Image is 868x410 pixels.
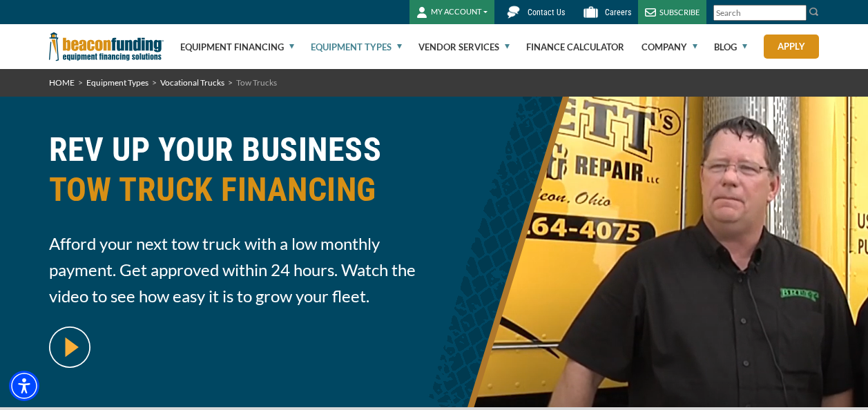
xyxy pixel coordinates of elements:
[714,25,747,69] a: Blog
[526,25,624,69] a: Finance Calculator
[528,8,565,17] span: Contact Us
[809,6,820,17] img: Search
[86,77,148,88] a: Equipment Types
[642,25,697,69] a: Company
[49,77,75,88] a: HOME
[49,170,426,210] span: TOW TRUCK FINANCING
[49,24,164,69] img: Beacon Funding Corporation logo
[9,371,39,401] div: Accessibility Menu
[311,25,402,69] a: Equipment Types
[792,8,803,19] a: Clear search text
[49,231,426,309] span: Afford your next tow truck with a low monthly payment. Get approved within 24 hours. Watch the vi...
[418,25,510,69] a: Vendor Services
[236,77,277,88] span: Tow Trucks
[605,8,631,17] span: Careers
[49,326,90,368] img: video modal pop-up play button
[49,130,426,220] h1: REV UP YOUR BUSINESS
[713,5,807,21] input: Search
[160,77,224,88] a: Vocational Trucks
[764,35,819,59] a: Apply
[180,25,294,69] a: Equipment Financing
